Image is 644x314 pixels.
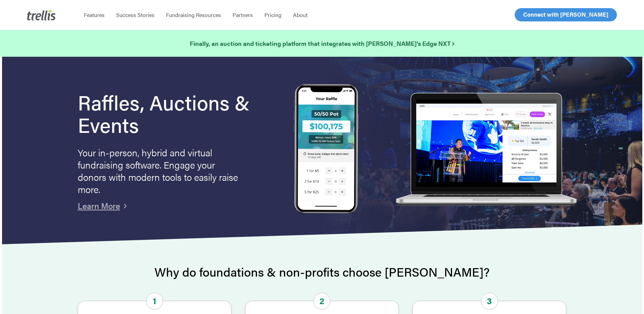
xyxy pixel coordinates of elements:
span: Features [84,11,105,19]
span: About [293,11,308,19]
a: About [287,12,313,18]
span: Success Stories [116,11,154,19]
p: Your in-person, hybrid and virtual fundraising software. Engage your donors with modern tools to ... [78,146,241,195]
a: Connect with [PERSON_NAME] [515,8,617,21]
span: Partners [233,11,253,19]
span: 2 [313,293,330,310]
img: Trellis Raffles, Auctions and Event Fundraising [294,84,358,215]
strong: Finally, an auction and ticketing platform that integrates with [PERSON_NAME]’s Edge NXT [190,39,454,48]
h2: Why do foundations & non-profits choose [PERSON_NAME]? [78,265,567,279]
a: Features [78,12,110,18]
a: Finally, an auction and ticketing platform that integrates with [PERSON_NAME]’s Edge NXT [190,39,454,48]
span: Connect with [PERSON_NAME] [523,10,608,18]
span: 1 [146,293,163,310]
span: 3 [481,293,498,310]
a: Partners [227,12,259,18]
a: Fundraising Resources [160,12,227,18]
a: Pricing [259,12,287,18]
span: Fundraising Resources [166,11,221,19]
img: rafflelaptop_mac_optim.png [392,93,580,207]
h1: Raffles, Auctions & Events [78,91,269,136]
span: Pricing [264,11,281,19]
img: Trellis [27,10,56,20]
a: Learn More [78,200,120,211]
a: Success Stories [110,12,160,18]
